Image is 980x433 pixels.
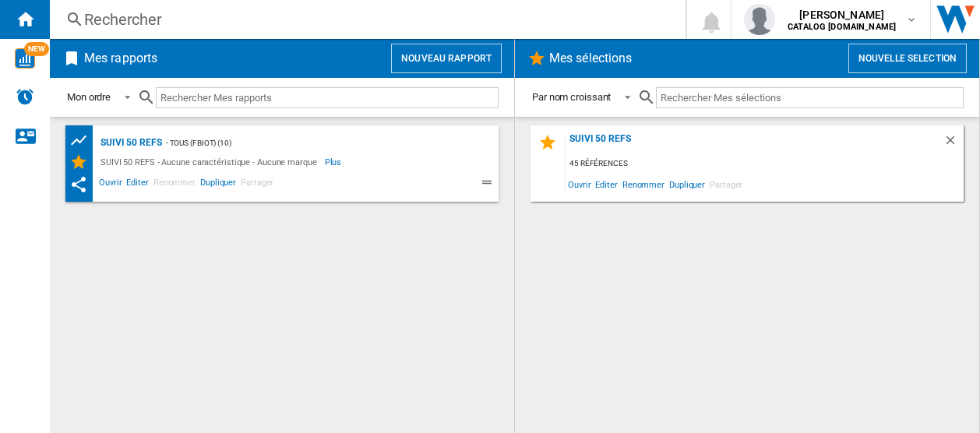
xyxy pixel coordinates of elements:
span: Ouvrir [97,175,124,194]
span: Partager [707,174,745,195]
span: Partager [238,175,276,194]
b: CATALOG [DOMAIN_NAME] [788,22,896,32]
span: Renommer [151,175,198,194]
div: SUIVI 50 REFS [97,133,162,153]
button: Nouvelle selection [848,44,967,73]
img: alerts-logo.svg [16,87,34,106]
span: Dupliquer [198,175,238,194]
div: Par nom croissant [532,91,611,103]
span: [PERSON_NAME] [788,7,896,23]
div: - TOUS (fbiot) (10) [162,133,467,153]
div: Supprimer [943,133,964,154]
span: Dupliquer [667,174,707,195]
div: Mes Sélections [69,153,97,171]
img: profile.jpg [744,4,775,35]
span: Editer [124,175,150,194]
ng-md-icon: Ce rapport a été partagé avec vous [69,175,88,194]
div: Tableau des prix des produits [69,131,97,150]
div: Mon ordre [67,91,111,103]
h2: Mes sélections [546,44,635,73]
div: SUIVI 50 REFS [566,133,943,154]
input: Rechercher Mes rapports [156,87,499,108]
div: 45 références [566,154,964,174]
span: Renommer [620,174,667,195]
button: Nouveau rapport [391,44,502,73]
div: SUIVI 50 REFS - Aucune caractéristique - Aucune marque [97,153,325,171]
span: Editer [593,174,619,195]
span: Ouvrir [566,174,593,195]
span: NEW [24,42,49,56]
h2: Mes rapports [81,44,160,73]
span: Plus [325,153,344,171]
input: Rechercher Mes sélections [656,87,964,108]
div: Rechercher [84,9,645,30]
img: wise-card.svg [15,48,35,69]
